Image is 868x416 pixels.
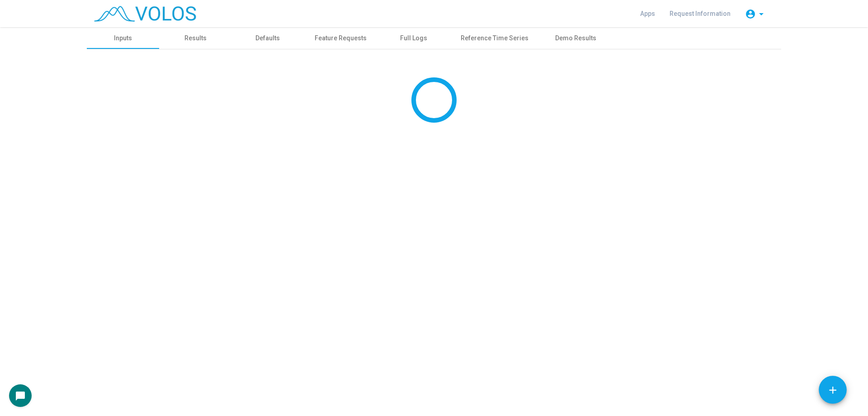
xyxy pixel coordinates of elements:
div: Results [184,33,207,43]
span: Apps [640,10,655,17]
span: Request Information [670,10,731,17]
mat-icon: arrow_drop_down [756,9,767,19]
div: Feature Requests [315,33,367,43]
mat-icon: account_circle [745,9,756,19]
a: Request Information [662,5,738,22]
mat-icon: add [827,384,839,396]
a: Apps [633,5,662,22]
mat-icon: chat_bubble [15,391,26,402]
div: Defaults [255,33,280,43]
div: Inputs [114,33,132,43]
div: Reference Time Series [461,33,528,43]
div: Full Logs [400,33,427,43]
div: Demo Results [555,33,596,43]
button: Add icon [819,376,847,404]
